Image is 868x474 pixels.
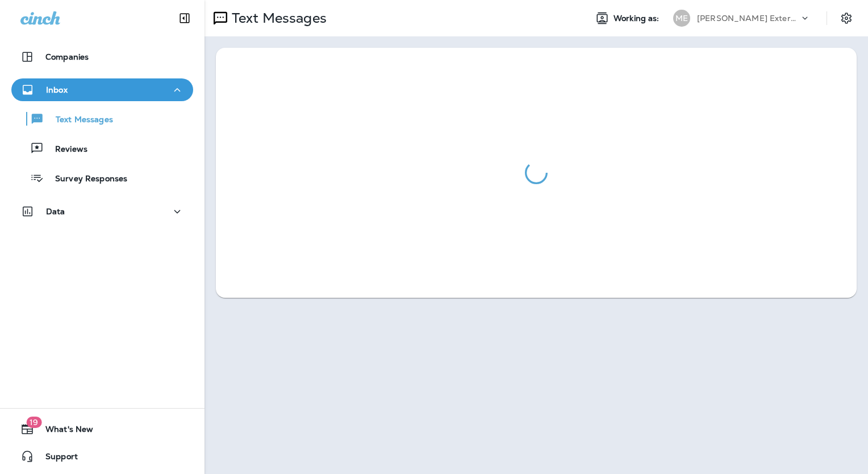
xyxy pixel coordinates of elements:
button: Settings [836,8,857,28]
button: Survey Responses [11,166,193,190]
button: Collapse Sidebar [169,7,201,30]
p: Inbox [46,85,68,94]
p: Reviews [44,144,87,155]
span: Working as: [614,14,662,23]
p: Text Messages [44,115,113,126]
p: Data [46,207,65,216]
p: Companies [45,52,89,61]
span: Support [34,452,78,465]
span: What's New [34,425,93,438]
button: Support [11,445,193,468]
button: 19What's New [11,418,193,440]
button: Text Messages [11,107,193,131]
p: [PERSON_NAME] Exterminating [697,14,799,23]
p: Survey Responses [44,174,127,185]
button: Companies [11,45,193,68]
p: Text Messages [227,10,327,27]
button: Data [11,200,193,223]
button: Inbox [11,78,193,101]
button: Reviews [11,136,193,160]
span: 19 [26,417,41,428]
div: ME [673,10,690,27]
